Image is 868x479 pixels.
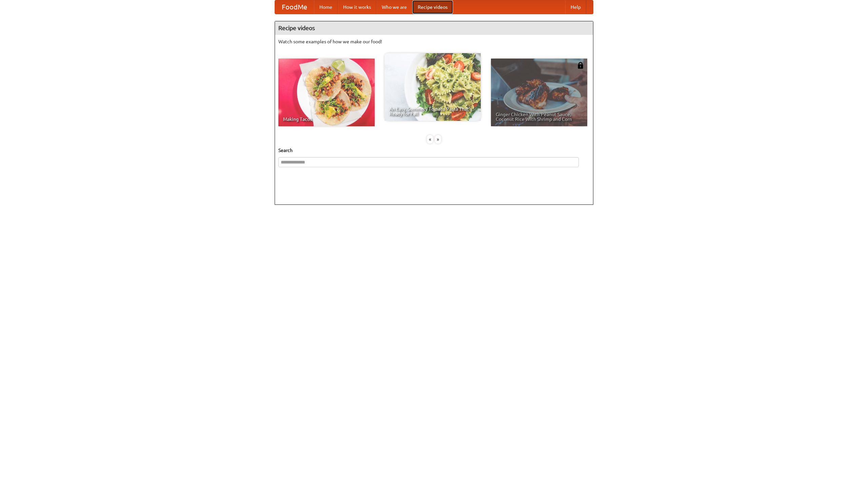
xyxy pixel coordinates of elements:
div: » [435,135,441,144]
a: Home [314,0,338,14]
a: How it works [338,0,376,14]
a: FoodMe [275,0,314,14]
span: An Easy, Summery Tomato Pasta That's Ready for Fall [389,107,476,116]
h5: Search [278,147,590,154]
a: Who we are [376,0,412,14]
a: Making Tacos [278,59,375,126]
a: Help [565,0,586,14]
h4: Recipe videos [275,21,593,35]
div: « [427,135,433,144]
span: Making Tacos [283,117,370,122]
a: Recipe videos [412,0,453,14]
img: 483408.png [577,62,584,69]
a: An Easy, Summery Tomato Pasta That's Ready for Fall [384,53,481,121]
p: Watch some examples of how we make our food! [278,38,590,45]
